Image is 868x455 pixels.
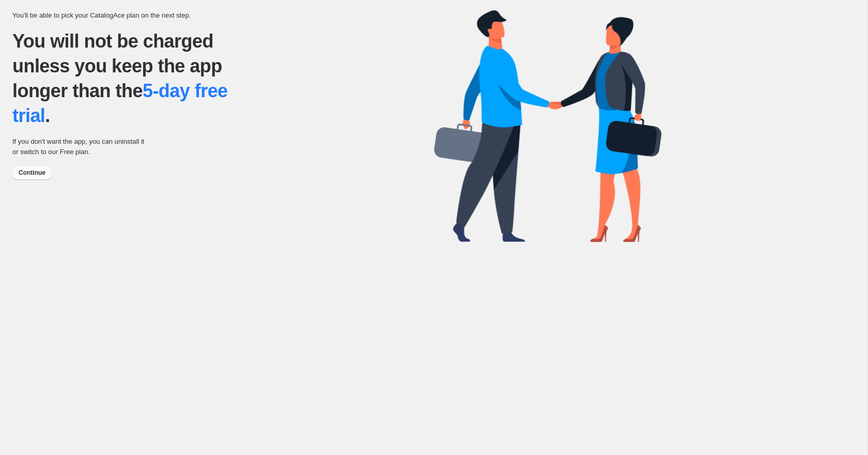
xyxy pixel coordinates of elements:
[12,29,255,128] p: You will not be charged unless you keep the app longer than the .
[12,10,434,21] p: You'll be able to pick your CatalogAce plan on the next step.
[434,10,661,242] img: trial
[12,136,149,157] p: If you don't want the app, you can uninstall it or switch to our Free plan.
[19,169,45,177] span: Continue
[12,165,52,180] button: Continue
